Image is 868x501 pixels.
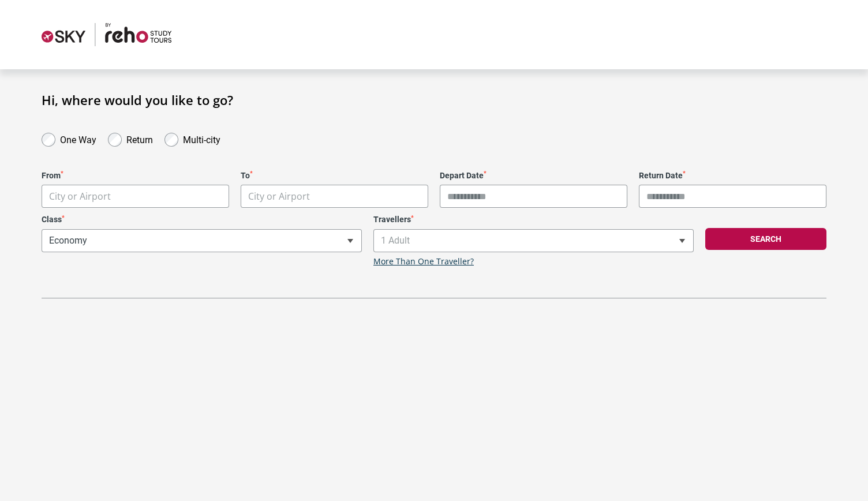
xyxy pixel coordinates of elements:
[42,185,229,208] span: City or Airport
[42,229,362,252] span: Economy
[241,185,428,208] span: City or Airport
[374,230,693,252] span: 1 Adult
[42,92,826,107] h1: Hi, where would you like to go?
[241,171,428,181] label: To
[42,185,229,208] span: City or Airport
[639,171,826,181] label: Return Date
[42,215,362,225] label: Class
[42,230,361,252] span: Economy
[705,228,826,250] button: Search
[60,132,96,145] label: One Way
[373,215,694,225] label: Travellers
[126,132,153,145] label: Return
[49,190,111,203] span: City or Airport
[42,171,229,181] label: From
[373,229,694,252] span: 1 Adult
[241,185,428,208] span: City or Airport
[248,190,310,203] span: City or Airport
[183,132,220,145] label: Multi-city
[440,171,627,181] label: Depart Date
[373,257,474,267] a: More Than One Traveller?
